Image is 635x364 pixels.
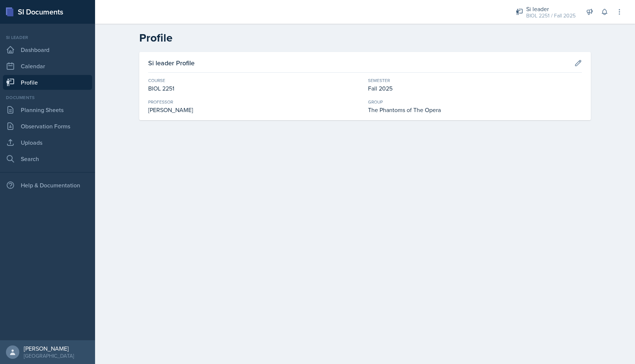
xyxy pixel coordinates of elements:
div: Fall 2025 [368,84,582,93]
div: [PERSON_NAME] [148,105,362,114]
h2: Profile [139,31,591,45]
a: Dashboard [3,42,92,57]
div: Si leader [3,34,92,41]
a: Observation Forms [3,119,92,134]
div: BIOL 2251 [148,84,362,93]
div: Professor [148,99,362,105]
div: The Phantoms of The Opera [368,105,582,114]
div: Si leader [526,4,576,13]
h3: Si leader Profile [148,58,195,68]
div: Course [148,77,362,84]
div: Documents [3,94,92,101]
div: Help & Documentation [3,178,92,193]
div: Group [368,99,582,105]
div: Semester [368,77,582,84]
div: [GEOGRAPHIC_DATA] [24,352,74,360]
div: [PERSON_NAME] [24,345,74,352]
a: Uploads [3,135,92,150]
div: BIOL 2251 / Fall 2025 [526,12,576,20]
a: Calendar [3,59,92,73]
a: Profile [3,75,92,90]
a: Search [3,151,92,166]
a: Planning Sheets [3,102,92,117]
